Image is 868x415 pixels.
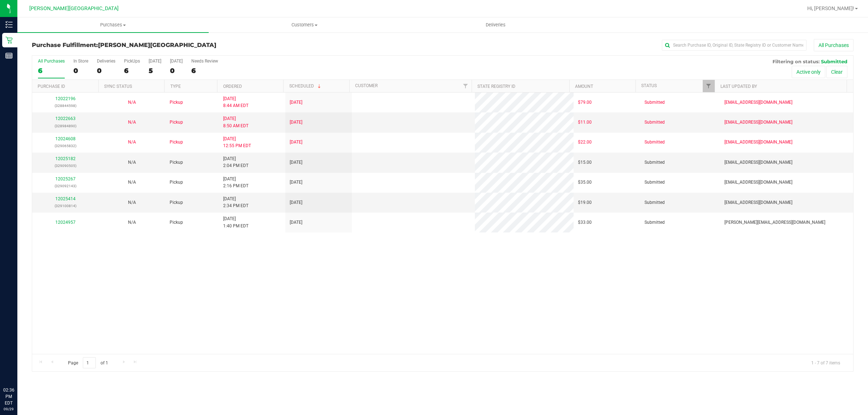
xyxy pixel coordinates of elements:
[170,59,183,64] div: [DATE]
[805,357,846,368] span: 1 - 7 of 7 items
[644,159,665,166] span: Submitted
[290,159,302,166] span: [DATE]
[128,159,136,166] button: N/A
[703,80,715,92] a: Filter
[7,357,29,379] iframe: Resource center
[724,139,792,146] span: [EMAIL_ADDRESS][DOMAIN_NAME]
[578,139,592,146] span: $22.00
[128,219,136,226] button: N/A
[578,119,592,126] span: $11.00
[289,84,322,89] a: Scheduled
[124,67,140,75] div: 6
[170,99,183,106] span: Pickup
[170,139,183,146] span: Pickup
[191,67,218,75] div: 6
[170,179,183,186] span: Pickup
[73,59,88,64] div: In Store
[128,199,136,206] button: N/A
[170,119,183,126] span: Pickup
[223,115,248,129] span: [DATE] 8:50 AM EDT
[476,22,515,28] span: Deliveries
[128,180,136,185] span: Not Applicable
[290,179,302,186] span: [DATE]
[128,140,136,145] span: Not Applicable
[724,119,792,126] span: [EMAIL_ADDRESS][DOMAIN_NAME]
[29,5,119,12] span: [PERSON_NAME][GEOGRAPHIC_DATA]
[459,80,471,92] a: Filter
[724,159,792,166] span: [EMAIL_ADDRESS][DOMAIN_NAME]
[223,84,242,89] a: Ordered
[724,179,792,186] span: [EMAIL_ADDRESS][DOMAIN_NAME]
[38,84,65,89] a: Purchase ID
[37,102,94,109] p: (328844598)
[792,66,825,78] button: Active only
[578,179,592,186] span: $35.00
[355,83,378,88] a: Customer
[37,142,94,149] p: (329065832)
[209,22,400,28] span: Customers
[575,84,593,89] a: Amount
[149,67,161,75] div: 5
[55,96,76,101] a: 12022196
[73,67,88,75] div: 0
[97,67,115,75] div: 0
[55,220,76,225] a: 12024957
[209,17,400,33] a: Customers
[55,116,76,121] a: 12022663
[55,196,76,201] a: 12025414
[17,22,209,28] span: Purchases
[128,160,136,165] span: Not Applicable
[128,179,136,186] button: N/A
[98,42,216,48] span: [PERSON_NAME][GEOGRAPHIC_DATA]
[724,219,825,226] span: [PERSON_NAME][EMAIL_ADDRESS][DOMAIN_NAME]
[170,67,183,75] div: 0
[223,196,248,209] span: [DATE] 2:34 PM EDT
[128,99,136,106] button: N/A
[773,59,820,64] span: Filtering on status:
[104,84,132,89] a: Sync Status
[124,59,140,64] div: PickUps
[814,39,854,51] button: All Purchases
[821,59,847,64] span: Submitted
[170,159,183,166] span: Pickup
[97,59,115,64] div: Deliveries
[578,159,592,166] span: $15.00
[5,37,13,44] inline-svg: Retail
[644,199,665,206] span: Submitted
[5,52,13,59] inline-svg: Reports
[37,123,94,129] p: (328984890)
[223,215,248,229] span: [DATE] 1:40 PM EDT
[578,219,592,226] span: $33.00
[17,17,209,33] a: Purchases
[720,84,757,89] a: Last Updated By
[223,176,248,189] span: [DATE] 2:16 PM EDT
[290,199,302,206] span: [DATE]
[724,199,792,206] span: [EMAIL_ADDRESS][DOMAIN_NAME]
[578,99,592,106] span: $79.00
[5,21,13,28] inline-svg: Inventory
[662,40,807,51] input: Search Purchase ID, Original ID, State Registry ID or Customer Name...
[644,119,665,126] span: Submitted
[400,17,591,33] a: Deliveries
[290,219,302,226] span: [DATE]
[128,100,136,105] span: Not Applicable
[191,59,218,64] div: Needs Review
[578,199,592,206] span: $19.00
[170,84,181,89] a: Type
[644,179,665,186] span: Submitted
[644,139,665,146] span: Submitted
[55,136,76,141] a: 12024608
[62,357,114,368] span: Page of 1
[223,136,251,149] span: [DATE] 12:55 PM EDT
[128,220,136,225] span: Not Applicable
[290,119,302,126] span: [DATE]
[826,66,847,78] button: Clear
[37,183,94,189] p: (329092143)
[3,387,14,406] p: 02:36 PM EDT
[170,219,183,226] span: Pickup
[55,176,76,181] a: 12025267
[38,67,65,75] div: 6
[807,5,854,11] span: Hi, [PERSON_NAME]!
[128,120,136,125] span: Not Applicable
[644,219,665,226] span: Submitted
